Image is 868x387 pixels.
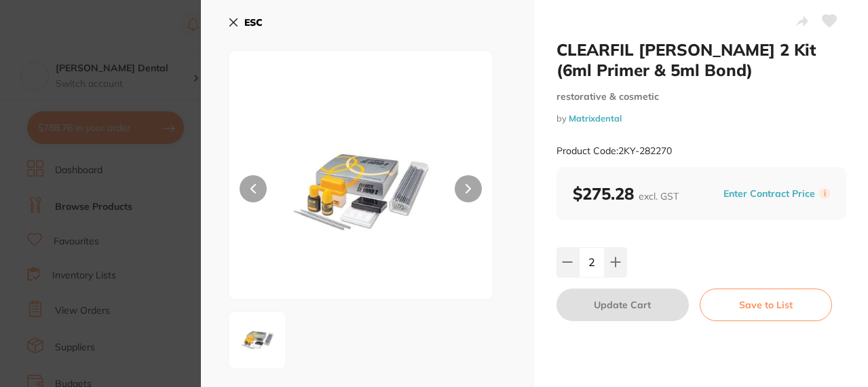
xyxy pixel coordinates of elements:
[556,39,847,80] h2: CLEARFIL [PERSON_NAME] 2 Kit (6ml Primer & 5ml Bond)
[819,188,830,199] label: i
[556,91,847,103] small: restorative & cosmetic
[233,316,282,365] img: anBn
[639,190,679,202] span: excl. GST
[719,187,819,200] button: Enter Contract Price
[569,113,622,124] a: Matrixdental
[556,113,847,124] small: by
[228,11,263,34] button: ESC
[244,16,263,29] b: ESC
[556,289,689,321] button: Update Cart
[556,145,672,157] small: Product Code: 2KY-282270
[700,289,832,321] button: Save to List
[573,183,679,204] b: $275.28
[282,85,440,299] img: anBn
